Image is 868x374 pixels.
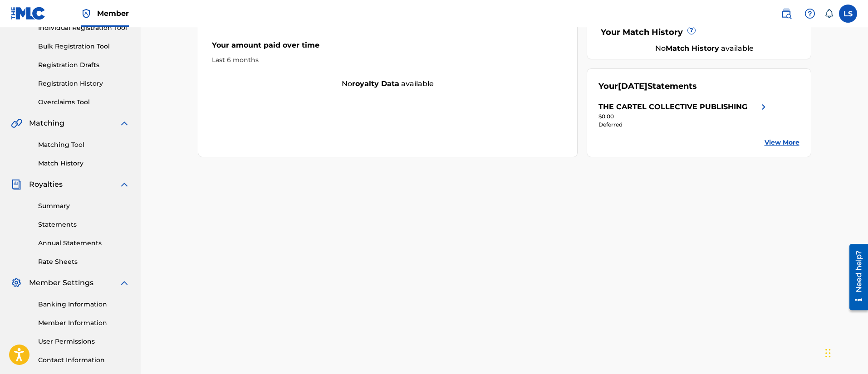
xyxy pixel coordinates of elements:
[97,8,129,19] span: Member
[610,43,799,54] div: No available
[598,102,747,112] div: THE CARTEL COLLECTIVE PUBLISHING
[198,78,578,89] div: No available
[618,81,647,91] span: [DATE]
[38,220,130,229] a: Statements
[598,102,769,129] a: THE CARTEL COLLECTIVE PUBLISHINGright chevron icon$0.00Deferred
[29,118,64,129] span: Matching
[758,102,769,112] img: right chevron icon
[598,26,799,39] div: Your Match History
[38,318,130,328] a: Member Information
[38,140,130,150] a: Matching Tool
[38,159,130,168] a: Match History
[38,97,130,107] a: Overclaims Tool
[11,179,22,190] img: Royalties
[804,8,815,19] img: help
[38,257,130,267] a: Rate Sheets
[119,277,130,288] img: expand
[801,5,819,23] div: Help
[38,60,130,70] a: Registration Drafts
[38,42,130,51] a: Bulk Registration Tool
[598,80,697,92] div: Your Statements
[38,355,130,365] a: Contact Information
[38,300,130,309] a: Banking Information
[29,179,63,190] span: Royalties
[823,330,868,374] iframe: Chat Widget
[29,277,93,288] span: Member Settings
[11,118,22,129] img: Matching
[38,23,130,33] a: Individual Registration Tool
[598,112,769,121] div: $0.00
[825,340,831,367] div: Drag
[824,9,834,18] div: Notifications
[781,8,792,19] img: search
[11,277,22,288] img: Member Settings
[81,8,92,19] img: Top Rightsholder
[119,179,130,190] img: expand
[119,118,130,129] img: expand
[38,79,130,88] a: Registration History
[666,44,719,53] strong: Match History
[38,201,130,211] a: Summary
[38,337,130,346] a: User Permissions
[212,40,564,55] div: Your amount paid over time
[765,138,799,147] a: View More
[839,5,857,23] div: User Menu
[11,7,46,20] img: MLC Logo
[38,238,130,248] a: Annual Statements
[352,79,399,88] strong: royalty data
[598,121,769,129] div: Deferred
[843,241,868,314] iframe: Resource Center
[212,55,564,65] div: Last 6 months
[777,5,795,23] a: Public Search
[688,27,695,34] span: ?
